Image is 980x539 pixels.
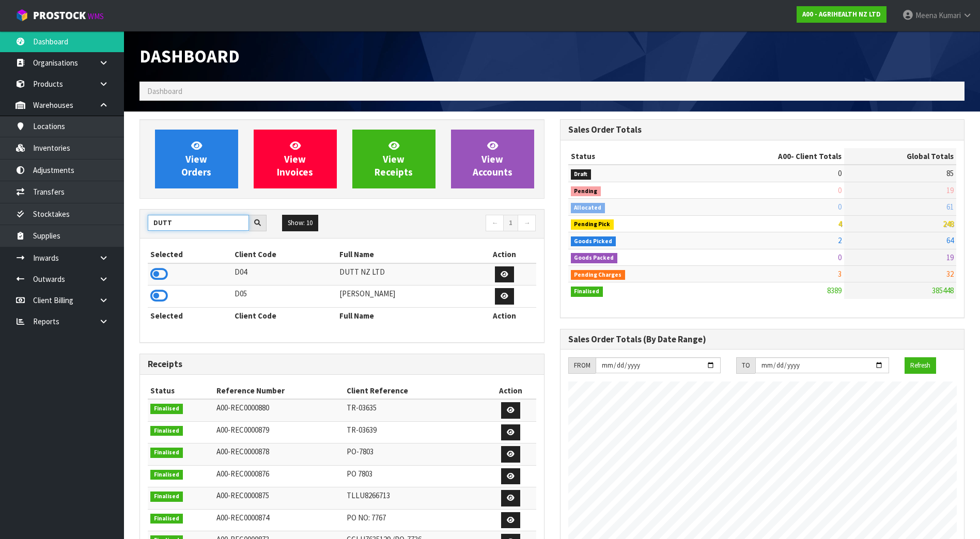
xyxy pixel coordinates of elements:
span: 4 [838,219,842,229]
span: Finalised [150,426,183,436]
span: A00-REC0000876 [216,469,269,479]
td: DUTT NZ LTD [337,263,473,286]
span: Goods Picked [571,236,616,247]
span: Finalised [150,492,183,502]
nav: Page navigation [350,215,536,233]
span: Finalised [150,404,183,414]
span: A00-REC0000874 [216,513,269,522]
a: A00 - AGRIHEALTH NZ LTD [797,6,886,23]
span: A00-REC0000878 [216,447,269,456]
span: Dashboard [139,45,240,67]
span: Finalised [150,448,183,458]
td: D04 [232,263,337,286]
th: Action [486,383,536,399]
span: A00-REC0000875 [216,490,269,500]
span: PO 7803 [347,469,372,479]
span: 19 [946,252,954,262]
th: Action [473,246,536,263]
span: Allocated [571,203,605,213]
span: TR-03639 [347,425,377,435]
span: Draft [571,169,592,180]
a: → [518,215,536,231]
a: ViewReceipts [352,130,435,188]
span: 0 [838,168,842,178]
th: Full Name [337,246,473,263]
span: Pending Charges [571,270,626,280]
button: Show: 10 [282,215,318,231]
a: ← [486,215,504,231]
th: Global Totals [844,148,956,165]
span: 0 [838,185,842,195]
span: 8389 [827,286,842,295]
span: 248 [943,219,954,229]
a: ViewInvoices [254,130,337,188]
a: ViewAccounts [451,130,534,188]
h3: Receipts [148,359,536,369]
span: 19 [946,185,954,195]
td: [PERSON_NAME] [337,286,473,308]
span: Meena [915,10,937,20]
small: WMS [88,11,104,21]
th: Reference Number [214,383,344,399]
span: Pending Pick [571,219,614,230]
img: cube-alt.png [15,9,28,22]
span: Pending [571,186,601,197]
span: TLLU8266713 [347,490,390,500]
th: Full Name [337,307,473,324]
span: Finalised [571,287,603,297]
th: Status [568,148,696,165]
span: PO NO: 7767 [347,513,386,522]
a: 1 [503,215,518,231]
span: A00-REC0000880 [216,403,269,413]
th: Client Reference [344,383,486,399]
span: Dashboard [147,86,182,96]
strong: A00 - AGRIHEALTH NZ LTD [802,10,881,19]
span: 385448 [932,286,954,295]
th: Client Code [232,246,337,263]
span: Kumari [939,10,961,20]
span: View Invoices [277,139,313,178]
span: 3 [838,269,842,279]
span: Goods Packed [571,253,618,263]
button: Refresh [905,357,936,374]
h3: Sales Order Totals [568,125,957,135]
input: Search clients [148,215,249,231]
span: 61 [946,202,954,212]
span: TR-03635 [347,403,377,413]
span: A00 [778,151,791,161]
th: - Client Totals [696,148,844,165]
span: View Orders [181,139,211,178]
span: View Accounts [473,139,512,178]
div: TO [736,357,755,374]
span: 32 [946,269,954,279]
th: Selected [148,246,232,263]
a: ViewOrders [155,130,238,188]
span: ProStock [33,9,86,22]
span: 0 [838,202,842,212]
th: Client Code [232,307,337,324]
span: 2 [838,235,842,245]
span: Finalised [150,470,183,480]
span: 64 [946,235,954,245]
span: 0 [838,252,842,262]
span: A00-REC0000879 [216,425,269,435]
span: 85 [946,168,954,178]
th: Selected [148,307,232,324]
div: FROM [568,357,596,374]
th: Action [473,307,536,324]
th: Status [148,383,214,399]
span: Finalised [150,514,183,524]
h3: Sales Order Totals (By Date Range) [568,335,957,344]
span: PO-7803 [347,447,374,456]
span: View Receipts [375,139,413,178]
td: D05 [232,286,337,308]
